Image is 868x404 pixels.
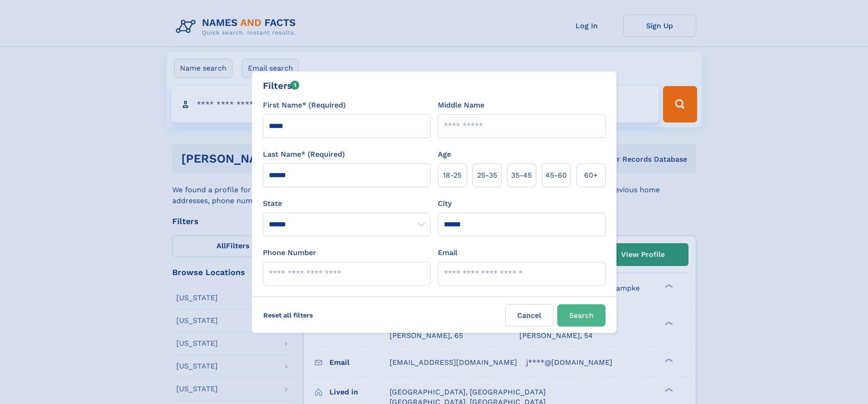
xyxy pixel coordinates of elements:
[477,170,497,181] span: 25‑35
[511,170,532,181] span: 35‑45
[545,170,567,181] span: 45‑60
[443,170,462,181] span: 18‑25
[438,149,451,160] label: Age
[263,79,300,92] div: Filters
[438,247,457,258] label: Email
[505,304,554,327] label: Cancel
[263,100,346,111] label: First Name* (Required)
[438,100,484,111] label: Middle Name
[438,198,452,209] label: City
[584,170,598,181] span: 60+
[257,304,319,326] label: Reset all filters
[263,149,345,160] label: Last Name* (Required)
[557,304,606,327] button: Search
[263,247,316,258] label: Phone Number
[263,198,431,209] label: State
